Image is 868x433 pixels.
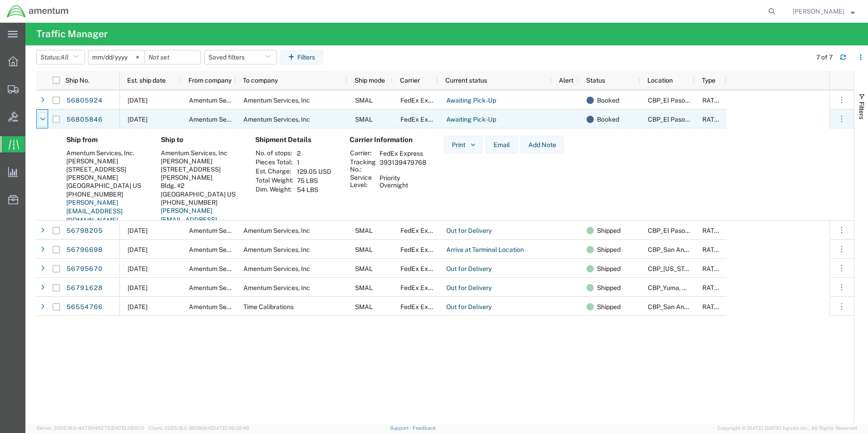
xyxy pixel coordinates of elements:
a: [PERSON_NAME][EMAIL_ADDRESS][DOMAIN_NAME] [66,199,123,224]
span: Server: 2025.18.0-dd719145275 [36,425,144,431]
span: FedEx Express [400,227,444,234]
span: RATED [702,284,723,291]
a: Awaiting Pick-Up [446,113,497,127]
span: Amentum Services, Inc [189,303,256,310]
span: SMAL [355,284,373,291]
td: 75 LBS [294,176,335,185]
a: Out for Delivery [446,224,492,238]
span: ALISON GODOY [793,6,844,16]
h4: Traffic Manager [36,23,108,45]
th: Carrier: [350,149,376,158]
span: RATED [702,265,723,272]
span: FedEx Express [400,284,444,291]
a: 56796698 [66,243,103,257]
span: Shipped [597,278,621,297]
a: 56791628 [66,281,103,295]
span: Shipped [597,221,621,240]
button: Status:All [36,50,85,64]
span: Amentum Services, Inc [189,284,256,291]
div: [PERSON_NAME] [161,157,241,165]
span: RATED [702,97,723,104]
span: 08/21/2025 [128,303,148,310]
span: Booked [597,110,619,129]
span: Amentum Services, Inc [243,246,310,253]
span: FedEx Express [400,116,444,123]
button: Filters [280,50,323,64]
th: Est. Charge: [255,167,294,176]
span: CBP_San Antonio, TX_WST [648,303,766,310]
span: CBP_El Paso, TX_ELP [648,97,753,104]
span: Type [702,77,715,84]
span: Amentum Services, Inc [243,284,310,291]
span: SMAL [355,265,373,272]
h4: Shipment Details [255,136,335,144]
td: 129.05 USD [294,167,335,176]
a: 56795670 [66,262,103,276]
span: SMAL [355,97,373,104]
button: Saved filters [204,50,277,64]
span: Amentum Services, Inc [243,116,310,123]
span: Shipped [597,259,621,278]
span: FedEx Express [400,97,444,104]
span: 09/11/2025 [128,265,148,272]
span: Amentum Services, Inc [243,97,310,104]
span: 09/11/2025 [128,284,148,291]
span: FedEx Express [400,303,444,310]
span: CBP_Oklahoma City, OK_NATC_OPS [648,265,778,272]
span: 09/12/2025 [128,116,148,123]
th: Tracking No.: [350,158,376,173]
a: Support [390,425,413,431]
span: From company [188,77,232,84]
h4: Ship to [161,136,241,144]
div: Bldg. #2 [161,182,241,190]
div: [STREET_ADDRESS][PERSON_NAME] [161,165,241,182]
td: FedEx Express [376,149,429,158]
div: Amentum Services, Inc. [66,149,146,157]
a: 56805846 [66,113,103,127]
span: 09/12/2025 [128,97,148,104]
span: CBP_El Paso, TX_ELP [648,227,753,234]
td: 54 LBS [294,185,335,194]
button: Print [444,136,483,154]
span: Booked [597,91,619,110]
span: Shipped [597,297,621,316]
a: Awaiting Pick-Up [446,93,497,108]
span: All [60,54,69,61]
h4: Ship from [66,136,146,144]
a: Feedback [413,425,436,431]
img: dropdown [469,141,477,149]
span: Shipped [597,240,621,259]
span: CBP_Yuma, AZ_YUM [648,284,707,291]
span: RATED [702,246,723,253]
span: Amentum Services, Inc [243,265,310,272]
th: Total Weight: [255,176,294,185]
th: Service Level: [350,173,376,190]
div: [PERSON_NAME] [66,157,146,165]
a: 56798205 [66,224,103,238]
td: Priority Overnight [376,173,429,190]
span: Amentum Services, Inc [189,246,256,253]
span: Current status [445,77,487,84]
div: 7 of 7 [816,53,833,62]
span: 09/11/2025 [128,227,148,234]
div: [GEOGRAPHIC_DATA] US [161,190,241,198]
span: SMAL [355,227,373,234]
span: Client: 2025.18.0-9839db4 [148,425,249,431]
span: CBP_El Paso, TX_ELP [648,116,753,123]
a: 56805924 [66,93,103,108]
span: Amentum Services, Inc. [189,227,257,234]
span: Alert [559,77,573,84]
span: Amentum Services, Inc [243,227,310,234]
div: [PHONE_NUMBER] [161,198,241,207]
span: SMAL [355,303,373,310]
td: 393139479768 [376,158,429,173]
span: FedEx Express [400,246,444,253]
span: Amentum Services, Inc. [189,265,257,272]
th: Dim. Weight: [255,185,294,194]
button: [PERSON_NAME] [792,6,855,17]
a: Out for Delivery [446,300,492,315]
div: [PHONE_NUMBER] [66,190,146,198]
th: No. of stops: [255,149,294,158]
h4: Carrier Information [350,136,422,144]
div: [GEOGRAPHIC_DATA] US [66,182,146,190]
